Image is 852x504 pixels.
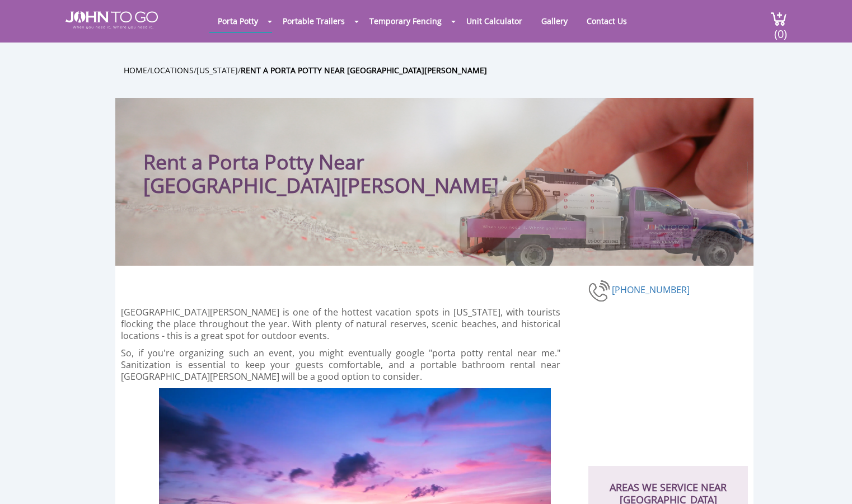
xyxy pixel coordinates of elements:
a: Porta Potty [209,10,266,32]
img: phone-number [588,279,612,303]
a: Contact Us [578,10,635,32]
a: Temporary Fencing [361,10,450,32]
a: Locations [150,65,194,76]
a: [US_STATE] [196,65,238,76]
a: [PHONE_NUMBER] [612,283,690,295]
a: Rent a Porta Potty Near [GEOGRAPHIC_DATA][PERSON_NAME] [241,65,487,76]
ul: / / / [124,64,762,77]
span: (0) [774,17,787,41]
p: [GEOGRAPHIC_DATA][PERSON_NAME] is one of the hottest vacation spots in [US_STATE], with tourists ... [121,307,560,342]
a: Unit Calculator [458,10,531,32]
img: cart a [770,11,787,26]
a: Home [124,65,147,76]
img: Truck [446,162,748,266]
img: JOHN to go [65,11,158,29]
h1: Rent a Porta Potty Near [GEOGRAPHIC_DATA][PERSON_NAME] [143,120,504,197]
a: Portable Trailers [274,10,353,32]
a: Gallery [533,10,576,32]
p: So, if you're organizing such an event, you might eventually google "porta potty rental near me."... [121,347,560,383]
